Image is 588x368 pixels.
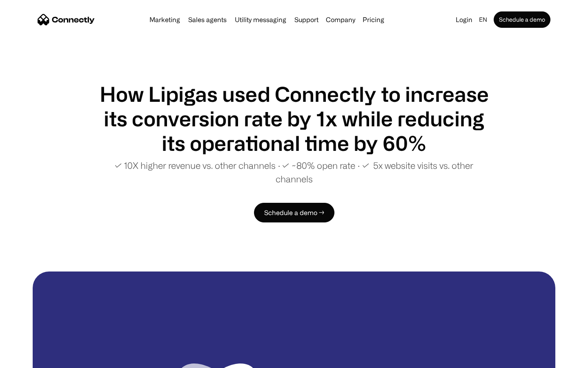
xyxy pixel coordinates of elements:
a: Utility messaging [232,16,290,23]
aside: Language selected: English [8,353,49,365]
a: Login [452,14,476,25]
a: Marketing [146,16,183,23]
div: en [479,14,487,25]
a: Schedule a demo → [254,203,334,222]
p: ✓ 10X higher revenue vs. other channels ∙ ✓ ~80% open rate ∙ ✓ 5x website visits vs. other channels [98,159,490,186]
a: Sales agents [185,16,230,23]
ul: Language list [16,354,49,365]
h1: How Lipigas used Connectly to increase its conversion rate by 1x while reducing its operational t... [98,82,490,155]
a: Support [291,16,322,23]
div: Company [326,14,355,25]
a: Pricing [359,16,388,23]
a: Schedule a demo [494,11,550,28]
